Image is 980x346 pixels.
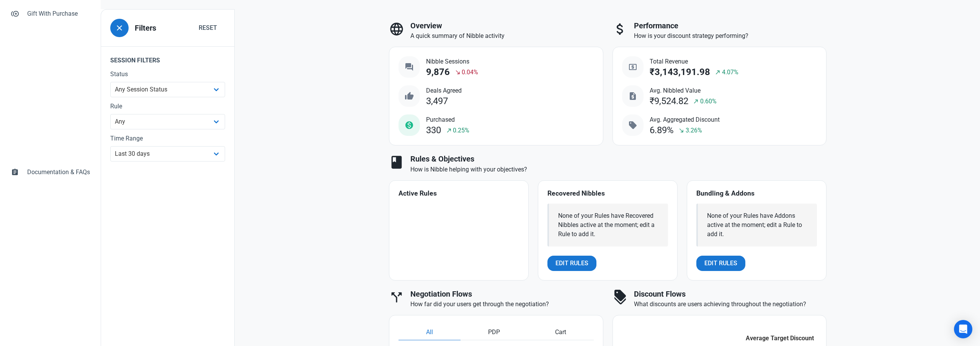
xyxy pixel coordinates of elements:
span: Total Revenue [650,57,738,66]
span: north_east [693,98,699,104]
button: close [110,19,129,37]
span: Deals Agreed [426,86,462,95]
span: request_quote [628,91,637,101]
div: ₹3,143,191.98 [650,67,710,77]
label: Status [110,70,225,79]
span: control_point_duplicate [11,9,19,17]
span: Purchased [426,115,469,124]
span: 0.04% [462,68,478,77]
button: Reset [191,20,225,36]
label: Time Range [110,134,225,143]
div: 9,876 [426,67,450,77]
span: Cart [555,328,566,337]
p: How is Nibble helping with your objectives? [410,165,826,174]
span: Avg. Aggregated Discount [650,115,720,124]
span: monetization_on [405,121,414,130]
div: 6.89% [650,125,674,135]
div: 330 [426,125,441,135]
p: How far did your users get through the negotiation? [410,300,603,309]
span: 4.07% [722,68,738,77]
span: book [389,155,404,170]
span: attach_money [612,21,628,37]
span: discount [612,290,628,305]
span: All [426,328,433,337]
div: Open Intercom Messenger [954,320,972,338]
a: control_point_duplicateGift With Purchase [6,5,95,23]
span: Avg. Nibbled Value [650,86,717,95]
span: Edit Rules [704,259,737,268]
span: call_split [389,290,404,305]
h4: Recovered Nibbles [547,190,668,197]
legend: Session Filters [101,46,234,70]
label: Rule [110,102,225,111]
a: Edit Rules [547,256,596,271]
span: Reset [199,23,217,33]
h3: Rules & Objectives [410,155,826,163]
span: question_answer [405,62,414,72]
div: None of your Rules have Addons active at the moment; edit a Rule to add it. [707,211,808,239]
span: PDP [488,328,500,337]
div: ₹9,524.82 [650,96,688,106]
h3: Filters [135,24,156,33]
h3: Overview [410,21,603,30]
h3: Performance [634,21,827,30]
p: A quick summary of Nibble activity [410,31,603,41]
span: thumb_up [405,91,414,101]
div: None of your Rules have Recovered Nibbles active at the moment; edit a Rule to add it. [558,211,659,239]
span: close [115,23,124,33]
h3: Negotiation Flows [410,290,603,299]
span: assignment [11,168,19,175]
div: 3,497 [426,96,448,106]
p: What discounts are users achieving throughout the negotiation? [634,300,827,309]
a: assignmentDocumentation & FAQs [6,163,95,181]
span: local_atm [628,62,637,72]
h3: Discount Flows [634,290,827,299]
span: Gift With Purchase [27,9,90,18]
span: 0.60% [700,97,717,106]
span: 3.26% [686,126,702,135]
span: 0.25% [453,126,469,135]
span: north_east [715,69,721,75]
span: south_east [455,69,461,75]
span: sell [628,121,637,130]
p: How is your discount strategy performing? [634,31,827,41]
span: Nibble Sessions [426,57,478,66]
span: south_east [678,127,684,134]
h4: Active Rules [399,190,519,197]
span: Documentation & FAQs [27,168,90,177]
a: Edit Rules [696,256,745,271]
span: north_east [446,127,452,134]
span: language [389,21,404,37]
span: Edit Rules [555,259,588,268]
h4: Bundling & Addons [696,190,817,197]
